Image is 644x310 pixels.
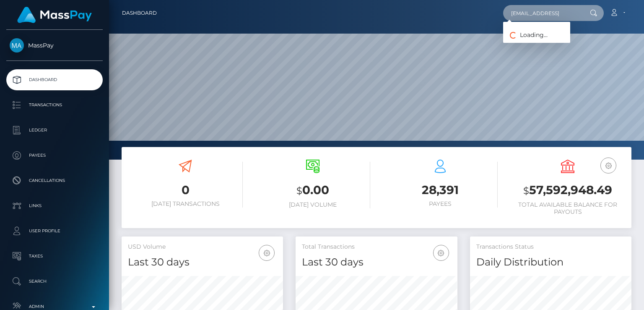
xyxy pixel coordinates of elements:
[255,201,370,208] h6: [DATE] Volume
[302,255,451,270] h4: Last 30 days
[476,255,625,270] h4: Daily Distribution
[10,174,99,187] p: Cancellations
[10,200,99,212] p: Links
[476,243,625,251] h5: Transactions Status
[10,124,99,137] p: Ledger
[6,69,103,90] a: Dashboard
[6,271,103,292] a: Search
[523,185,529,197] small: $
[10,275,99,288] p: Search
[383,200,498,208] h6: Payees
[6,95,103,116] a: Transactions
[10,149,99,162] p: Payees
[255,182,370,199] h3: 0.00
[503,31,548,39] span: Loading...
[10,38,24,53] img: MassPay
[302,243,451,251] h5: Total Transactions
[6,221,103,242] a: User Profile
[10,225,99,237] p: User Profile
[510,201,625,215] h6: Total Available Balance for Payouts
[503,5,582,21] input: Search...
[128,182,243,198] h3: 0
[128,243,277,251] h5: USD Volume
[17,7,92,23] img: MassPay Logo
[6,246,103,267] a: Taxes
[10,74,99,86] p: Dashboard
[383,182,498,198] h3: 28,391
[6,170,103,191] a: Cancellations
[128,200,243,208] h6: [DATE] Transactions
[10,99,99,111] p: Transactions
[6,145,103,166] a: Payees
[6,195,103,216] a: Links
[122,4,157,22] a: Dashboard
[6,120,103,141] a: Ledger
[128,255,277,270] h4: Last 30 days
[6,42,103,49] span: MassPay
[510,182,625,199] h3: 57,592,948.49
[10,250,99,263] p: Taxes
[296,185,302,197] small: $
